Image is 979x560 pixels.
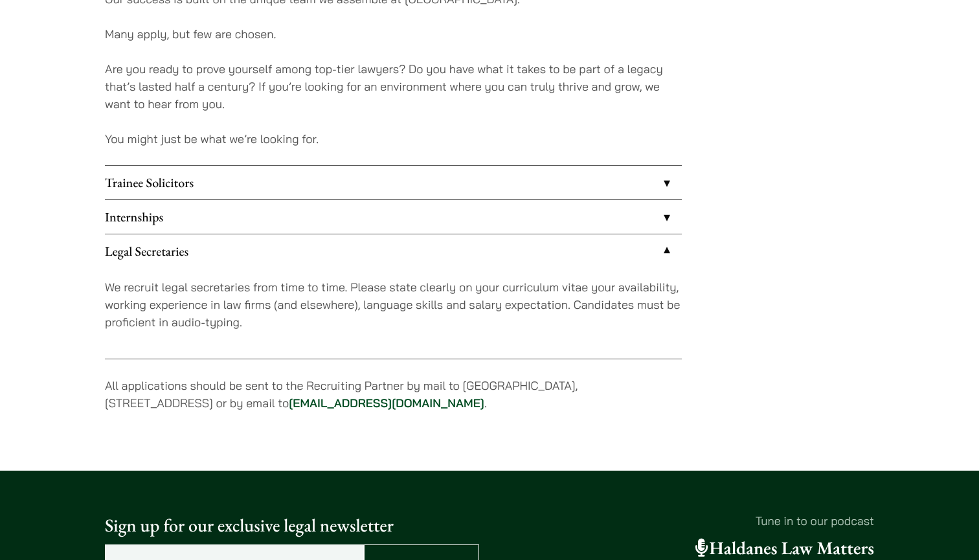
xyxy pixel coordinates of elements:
[105,268,682,359] div: Legal Secretaries
[695,537,874,560] a: Haldanes Law Matters
[105,377,682,412] p: All applications should be sent to the Recruiting Partner by mail to [GEOGRAPHIC_DATA], [STREET_A...
[105,512,479,539] p: Sign up for our exclusive legal newsletter
[105,278,682,331] p: We recruit legal secretaries from time to time. Please state clearly on your curriculum vitae you...
[500,512,874,530] p: Tune in to our podcast
[105,234,682,268] a: Legal Secretaries
[105,130,682,148] p: You might just be what we’re looking for.
[105,200,682,234] a: Internships
[105,166,682,199] a: Trainee Solicitors
[105,60,682,113] p: Are you ready to prove yourself among top-tier lawyers? Do you have what it takes to be part of a...
[289,396,484,410] a: [EMAIL_ADDRESS][DOMAIN_NAME]
[105,25,682,43] p: Many apply, but few are chosen.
